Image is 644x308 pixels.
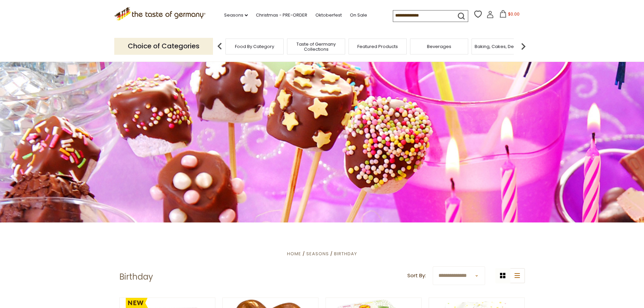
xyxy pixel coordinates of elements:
[350,11,367,19] a: On Sale
[256,11,307,19] a: Christmas - PRE-ORDER
[508,11,520,17] span: $0.00
[315,11,342,19] a: Oktoberfest
[407,271,426,280] label: Sort By:
[517,40,530,53] img: next arrow
[357,44,398,49] a: Featured Products
[289,42,343,52] a: Taste of Germany Collections
[475,44,527,49] a: Baking, Cakes, Desserts
[224,11,248,19] a: Seasons
[119,272,153,282] h1: Birthday
[427,44,451,49] a: Beverages
[114,38,213,54] p: Choice of Categories
[495,10,524,20] button: $0.00
[235,44,274,49] a: Food By Category
[287,251,301,257] a: Home
[306,251,329,257] a: Seasons
[213,40,226,53] img: previous arrow
[334,251,357,257] a: Birthday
